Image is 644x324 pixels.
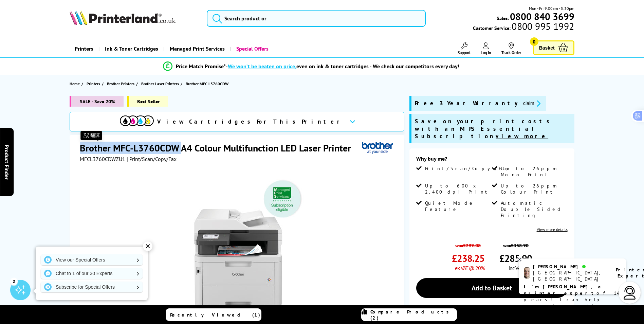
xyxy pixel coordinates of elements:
a: Brother MFC-L3760CDW [186,80,230,87]
span: inc VAT [509,265,523,271]
span: Automatic Double Sided Printing [501,200,566,218]
span: Recently Viewed (1) [170,312,260,318]
a: Support [458,42,471,55]
strike: £299.08 [463,242,481,249]
span: Printers [87,80,100,87]
button: promo-description [521,100,542,107]
span: Up to 26ppm Colour Print [501,183,566,195]
span: Product Finder [3,145,10,180]
b: 0800 840 3699 [510,10,574,23]
a: Add to Basket [416,278,568,298]
div: [PERSON_NAME] [533,264,607,270]
a: Home [70,80,81,87]
span: 0800 995 1992 [511,23,574,30]
img: user-headset-light.svg [623,286,637,300]
span: Basket [539,43,555,52]
div: ✕ [143,241,152,251]
div: Why buy me? [416,155,568,165]
a: Basket 0 [533,40,574,55]
a: Printers [87,80,102,87]
span: £238.25 [452,252,484,265]
a: Managed Print Services [163,40,230,57]
span: £285.90 [499,252,532,265]
span: ex VAT @ 20% [455,265,484,271]
span: Brother Printers [107,80,134,87]
span: was [452,239,484,249]
span: Compare Products (2) [370,309,457,321]
span: Up to 600 x 2,400 dpi Print [425,183,490,195]
img: ashley-livechat.png [524,267,530,279]
a: Compare Products (2) [361,308,457,321]
input: Search product or [207,10,426,27]
u: view more [496,132,548,140]
a: Chat to 1 of our 30 Experts [41,268,143,279]
a: Brother Laser Printers [141,80,181,87]
img: View Cartridges [120,115,154,126]
span: Price Match Promise* [176,63,226,70]
span: Save on your print costs with an MPS Essential Subscription [415,118,553,140]
span: Home [70,80,80,87]
span: Quiet Mode Feature [425,200,490,212]
a: Recently Viewed (1) [166,308,261,321]
span: 0 [530,37,538,46]
span: Mon - Fri 9:00am - 5:30pm [529,5,574,12]
span: SALE - Save 20% [70,96,124,107]
span: Log In [481,50,491,55]
a: Brother Printers [107,80,136,87]
span: Best Seller [127,96,168,107]
a: Subscribe for Special Offers [41,282,143,292]
div: [GEOGRAPHIC_DATA], [GEOGRAPHIC_DATA] [533,270,607,282]
span: | Print/Scan/Copy/Fax [127,156,177,162]
span: Sales: [497,15,509,21]
div: - even on ink & toner cartridges - We check our competitors every day! [226,63,459,70]
span: We won’t be beaten on price, [228,63,296,70]
a: View our Special Offers [41,254,143,265]
span: Free 3 Year Warranty [415,100,518,107]
span: Customer Service: [473,23,574,31]
li: modal_Promise [54,60,569,72]
img: Brother [362,142,393,154]
div: 2 [10,277,18,285]
img: Printerland Logo [70,10,176,25]
a: Special Offers [230,40,274,57]
b: I'm [PERSON_NAME], a printer expert [524,284,603,296]
span: Print/Scan/Copy/Fax [425,165,512,172]
a: 0800 840 3699 [509,13,574,20]
span: Brother MFC-L3760CDW [186,80,228,87]
a: Track Order [501,42,521,55]
span: was [499,239,532,249]
a: Log In [481,42,491,55]
a: Ink & Toner Cartridges [98,40,163,57]
span: Support [458,50,471,55]
p: of 14 years! I can help you choose the right product [524,284,621,316]
span: Up to 26ppm Mono Print [501,165,566,178]
strike: £358.90 [511,242,529,249]
a: View more details [537,227,568,232]
img: Brother MFC-L3760CDW [171,176,305,309]
span: Brother Laser Printers [141,80,179,87]
h1: Brother MFC-L3760CDW A4 Colour Multifunction LED Laser Printer [80,142,358,154]
span: View Cartridges For This Printer [157,118,344,125]
span: Ink & Toner Cartridges [105,40,158,57]
a: Printerland Logo [70,10,198,26]
span: MFCL3760CDWZU1 [80,156,125,162]
a: Printers [70,40,98,57]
